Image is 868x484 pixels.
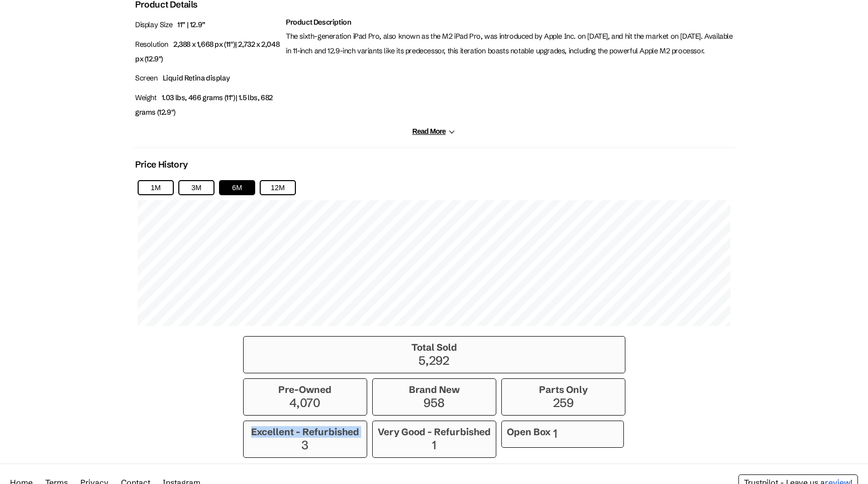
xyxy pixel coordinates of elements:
[286,18,733,27] h2: Product Description
[249,342,620,353] h3: Total Sold
[249,395,362,410] p: 4,070
[378,438,491,452] p: 1
[378,384,491,395] h3: Brand New
[249,384,362,395] h3: Pre-Owned
[507,395,620,410] p: 259
[286,29,733,58] p: The sixth-generation iPad Pro, also known as the M2 iPad Pro, was introduced by Apple Inc. on [DA...
[219,180,255,195] button: 6M
[249,438,362,452] p: 3
[178,180,214,195] button: 3M
[378,395,491,410] p: 958
[135,159,188,170] h2: Price History
[507,384,620,395] h3: Parts Only
[135,37,281,66] p: Resolution
[507,426,551,442] h3: Open Box
[412,127,456,136] button: Read More
[249,353,620,368] p: 5,292
[135,93,273,117] span: 1.03 lbs, 466 grams (11")| 1.5 lbs, 682 grams (12.9")
[177,20,205,29] span: 11” | 12.9”
[135,18,281,32] p: Display Size
[249,426,362,438] h3: Excellent - Refurbished
[260,180,296,195] button: 12M
[135,40,279,63] span: 2,388 x 1,668 px (11")| 2,732 x 2,048 px (12.9")
[163,73,230,83] span: Liquid Retina display
[553,426,558,442] p: 1
[378,426,491,438] h3: Very Good - Refurbished
[135,71,281,86] p: Screen
[138,180,174,195] button: 1M
[135,91,281,120] p: Weight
